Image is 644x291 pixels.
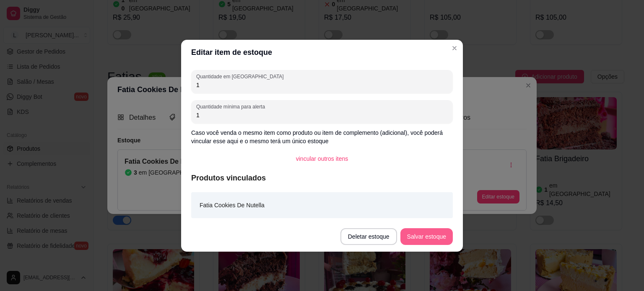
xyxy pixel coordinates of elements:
[400,228,453,245] button: Salvar estoque
[196,103,268,110] label: Quantidade mínima para alerta
[181,40,463,65] header: Editar item de estoque
[196,111,448,119] input: Quantidade mínima para alerta
[191,172,453,184] article: Produtos vinculados
[200,201,265,210] article: Fatia Cookies De Nutella
[340,228,397,245] button: Deletar estoque
[289,150,355,167] button: vincular outros itens
[448,41,461,55] button: Close
[191,129,453,145] p: Caso você venda o mesmo item como produto ou item de complemento (adicional), você poderá vincula...
[196,73,286,80] label: Quantidade em [GEOGRAPHIC_DATA]
[196,81,448,89] input: Quantidade em estoque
